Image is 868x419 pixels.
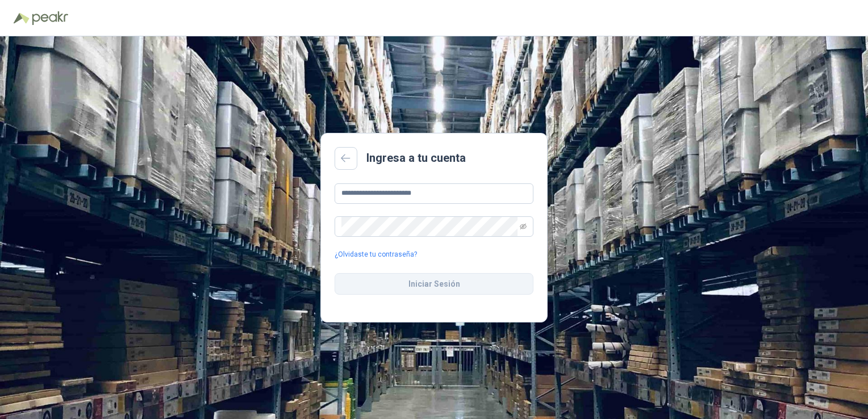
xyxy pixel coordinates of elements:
button: Iniciar Sesión [335,273,533,295]
h2: Ingresa a tu cuenta [366,149,466,167]
img: Logo [14,12,30,24]
a: ¿Olvidaste tu contraseña? [335,249,417,260]
span: eye-invisible [520,223,527,230]
img: Peakr [32,11,68,25]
